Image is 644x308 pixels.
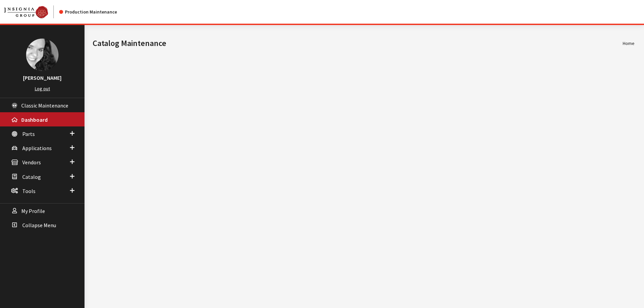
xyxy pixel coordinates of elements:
[21,102,68,109] span: Classic Maintenance
[4,5,59,18] a: Insignia Group logo
[7,74,78,82] h3: [PERSON_NAME]
[21,208,45,214] span: My Profile
[22,173,41,180] span: Catalog
[623,40,635,47] li: Home
[22,145,52,151] span: Applications
[22,222,56,229] span: Collapse Menu
[22,131,35,137] span: Parts
[22,188,35,194] span: Tools
[22,159,41,166] span: Vendors
[26,39,58,71] img: Khrystal Dorton
[35,86,50,92] a: Log out
[21,116,48,123] span: Dashboard
[59,8,117,16] div: Production Maintenance
[4,6,48,18] img: Catalog Maintenance
[93,37,623,49] h1: Catalog Maintenance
